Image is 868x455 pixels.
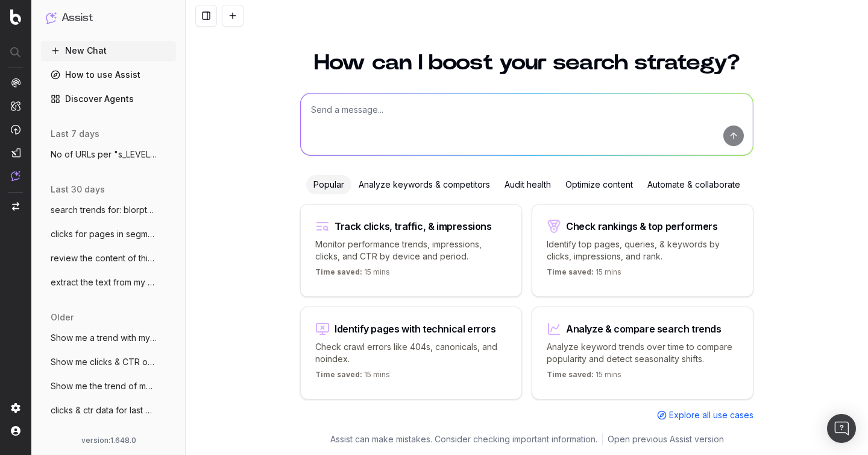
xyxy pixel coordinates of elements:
h1: Assist [61,10,93,27]
span: older [51,311,74,323]
button: Show me a trend with my website's clicks [41,328,176,348]
button: Show me the trend of my website's clicks [41,377,176,396]
img: Intelligence [11,101,20,111]
img: Studio [11,148,20,157]
div: Audit health [497,175,558,194]
span: Time saved: [315,267,362,276]
span: No of URLs per "s_LEVEL2_FOLDERS" [51,148,157,161]
p: 15 mins [547,370,621,384]
div: Analyze keywords & competitors [351,175,497,194]
span: search trends for: blorptastic furniture [51,204,157,216]
button: clicks for pages in segmentation s_LEVEL [41,224,176,244]
span: Time saved: [547,267,594,276]
div: Automate & collaborate [640,175,747,194]
img: Setting [11,403,20,413]
span: Time saved: [315,370,362,379]
h1: How can I boost your search strategy? [300,52,753,74]
span: last 30 days [51,183,105,196]
img: Assist [46,12,57,24]
p: 15 mins [315,267,390,282]
p: Identify top pages, queries, & keywords by clicks, impressions, and rank. [547,238,738,262]
p: 15 mins [315,370,390,384]
img: Assist [11,171,20,181]
div: Track clicks, traffic, & impressions [335,221,492,231]
span: clicks for pages in segmentation s_LEVEL [51,228,157,240]
div: Analyze & compare search trends [566,324,722,334]
span: Show me clicks & CTR on last 7 days vs p [51,356,157,368]
img: My account [11,426,20,436]
button: search trends for: blorptastic furniture [41,200,176,220]
div: Check rankings & top performers [566,221,718,231]
span: extract the text from my page: [URL] [51,276,157,288]
div: Optimize content [558,175,640,194]
span: Time saved: [547,370,594,379]
span: clicks & ctr data for last 7 days [51,404,157,416]
p: Monitor performance trends, impressions, clicks, and CTR by device and period. [315,238,507,262]
p: 15 mins [547,267,621,282]
span: last 7 days [51,128,99,140]
a: Open previous Assist version [608,433,724,445]
button: New Chat [41,41,176,60]
img: Botify logo [10,9,21,25]
span: Explore all use cases [669,409,753,421]
img: Analytics [11,78,20,87]
img: Switch project [12,202,19,211]
button: clicks & ctr data for last 7 days [41,401,176,420]
a: How to use Assist [41,65,176,84]
img: Activation [11,124,20,135]
button: extract the text from my page: [URL] [41,273,176,292]
a: Explore all use cases [657,409,753,421]
span: review the content of this page and prop [51,252,157,264]
span: GoogleAIMode: is it possible / planned t [51,428,157,441]
button: GoogleAIMode: is it possible / planned t [41,425,176,444]
span: Show me the trend of my website's clicks [51,380,157,392]
p: Assist can make mistakes. Consider checking important information. [330,433,597,445]
div: Open Intercom Messenger [827,414,856,443]
p: Analyze keyword trends over time to compare popularity and detect seasonality shifts. [547,341,738,365]
div: version: 1.648.0 [46,436,171,445]
button: Assist [46,10,171,27]
button: review the content of this page and prop [41,249,176,268]
button: Show me clicks & CTR on last 7 days vs p [41,352,176,372]
p: Check crawl errors like 404s, canonicals, and noindex. [315,341,507,365]
div: Identify pages with technical errors [335,324,496,334]
a: Discover Agents [41,89,176,109]
span: Show me a trend with my website's clicks [51,332,157,344]
button: No of URLs per "s_LEVEL2_FOLDERS" [41,145,176,164]
div: Popular [306,175,351,194]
